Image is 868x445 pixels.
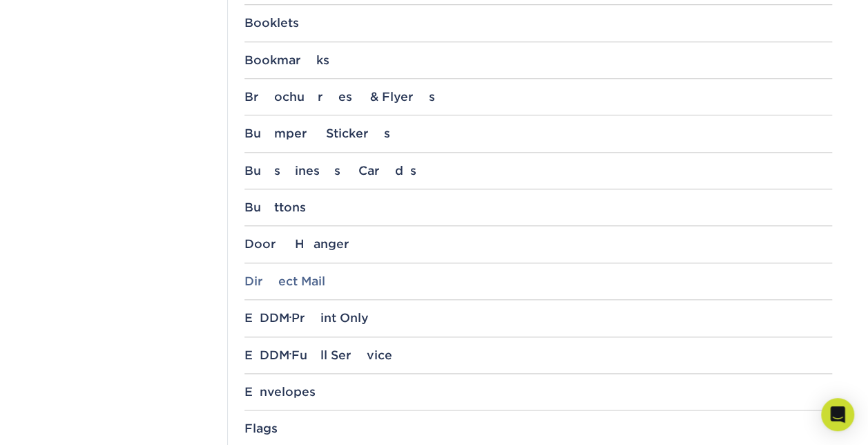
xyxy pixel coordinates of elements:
div: Door Hanger [244,237,832,251]
div: Flags [244,422,832,435]
div: Open Intercom Messenger [821,398,854,431]
div: Envelopes [244,385,832,399]
div: Business Cards [244,164,832,178]
div: EDDM Print Only [244,311,832,325]
small: ® [289,315,291,321]
div: EDDM Full Service [244,348,832,362]
div: Booklets [244,16,832,30]
div: Bookmarks [244,53,832,67]
small: ® [289,352,291,358]
div: Brochures & Flyers [244,90,832,104]
div: Direct Mail [244,274,832,288]
iframe: Google Customer Reviews [3,403,117,440]
div: Buttons [244,200,832,214]
div: Bumper Stickers [244,126,832,140]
